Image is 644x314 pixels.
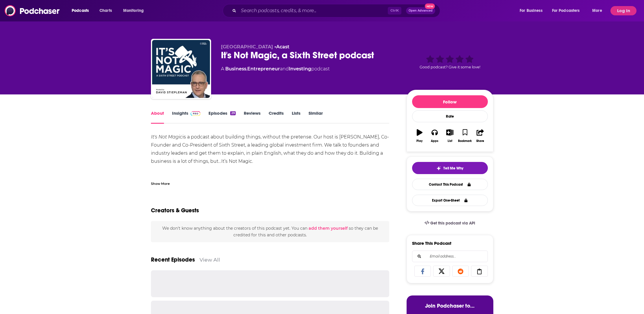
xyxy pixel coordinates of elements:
input: Search podcasts, credits, & more... [239,6,388,15]
a: Reviews [244,110,261,124]
a: Acast [276,44,289,50]
a: Similar [309,110,323,124]
span: , [246,66,247,72]
button: Apps [427,125,442,146]
button: Share [473,125,488,146]
span: We don't know anything about the creators of this podcast yet . You can so they can be credited f... [162,226,378,237]
a: Share on X/Twitter [433,266,450,277]
button: open menu [548,6,588,15]
button: open menu [119,6,151,15]
a: About [151,110,164,124]
a: Recent Episodes [151,256,195,263]
input: Email address... [417,251,483,262]
a: Copy Link [471,266,488,277]
a: Share on Reddit [452,266,469,277]
div: Play [416,139,422,143]
button: open menu [68,6,96,15]
em: It's Not Magic [151,134,182,140]
h2: Creators & Guests [151,207,199,214]
img: It's Not Magic, a Sixth Street podcast [152,40,210,98]
button: open menu [588,6,609,15]
span: Get this podcast via API [430,221,475,226]
span: Podcasts [72,7,89,15]
a: InsightsPodchaser Pro [172,110,201,124]
a: Credits [269,110,284,124]
img: Podchaser Pro [191,111,201,116]
h3: Join Podchaser to... [412,302,488,309]
div: 29 [230,111,235,115]
button: Open AdvancedNew [406,7,435,14]
button: List [442,125,457,146]
a: Entrepreneur [247,66,280,72]
a: Get this podcast via API [420,216,480,230]
span: For Business [520,7,542,15]
button: add them yourself [309,226,348,231]
div: Search followers [412,251,488,262]
button: open menu [516,6,550,15]
div: Apps [431,139,438,143]
a: Episodes29 [208,110,235,124]
span: Tell Me Why [443,166,463,171]
div: Rate [412,110,488,122]
span: Good podcast? Give it some love! [420,65,480,69]
div: Good podcast? Give it some love! [407,44,493,80]
span: Charts [99,7,112,15]
span: For Podcasters [552,7,580,15]
a: Investing [289,66,311,72]
span: Ctrl K [388,7,401,14]
img: Podchaser - Follow, Share and Rate Podcasts [5,5,60,16]
a: Lists [292,110,300,124]
button: Bookmark [457,125,473,146]
span: New [425,3,435,9]
button: Log In [610,6,636,15]
span: Monitoring [123,7,144,15]
a: Business [225,66,246,72]
span: Open Advanced [409,9,433,12]
a: View All [200,257,220,263]
div: Search podcasts, credits, & more... [228,4,446,17]
button: tell me why sparkleTell Me Why [412,162,488,174]
span: [GEOGRAPHIC_DATA] [221,44,273,50]
span: More [592,7,602,15]
span: and [280,66,289,72]
span: • [274,44,289,50]
div: A podcast [221,65,330,72]
img: tell me why sparkle [436,166,441,171]
button: Export One-Sheet [412,195,488,206]
div: Bookmark [458,139,472,143]
h3: Share This Podcast [412,240,451,246]
a: Share on Facebook [414,266,431,277]
button: Play [412,125,427,146]
a: Contact This Podcast [412,179,488,190]
div: is a podcast about building things, without the pretense. Our host is [PERSON_NAME], Co-Founder a... [151,133,390,182]
a: Charts [96,6,115,15]
div: Share [476,139,484,143]
div: List [448,139,452,143]
button: Follow [412,95,488,108]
